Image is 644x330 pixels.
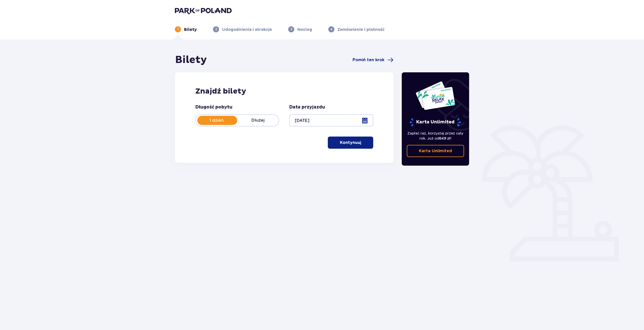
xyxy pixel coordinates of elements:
p: Nocleg [297,27,312,32]
p: Udogodnienia i atrakcje [222,27,272,32]
p: Data przyjazdu [289,104,325,110]
p: 4 [330,27,332,32]
p: 2 [215,27,217,32]
div: 3Nocleg [288,26,312,32]
p: 1 dzień [196,118,237,123]
div: 4Zamówienie i płatność [328,26,385,32]
img: Dwie karty całoroczne do Suntago z napisem 'UNLIMITED RELAX', na białym tle z tropikalnymi liśćmi... [415,81,455,110]
h2: Znajdź bilety [195,86,373,96]
h1: Bilety [175,54,207,66]
img: Park of Poland logo [175,7,232,14]
p: Zamówienie i płatność [337,27,385,32]
div: 1Bilety [175,26,197,32]
p: Długość pobytu [195,104,232,110]
a: Pomiń ten krok [353,57,393,63]
p: Kontynuuj [340,140,361,145]
div: 2Udogodnienia i atrakcje [213,26,272,32]
p: 3 [290,27,292,32]
a: Karta Unlimited [407,145,464,157]
p: 1 [177,27,179,32]
p: Zapłać raz, korzystaj przez cały rok. Już od ! [407,131,464,141]
p: Karta Unlimited [409,118,462,127]
span: Pomiń ten krok [353,57,384,63]
p: Dłużej [237,118,279,123]
p: Bilety [184,27,197,32]
span: 649 zł [439,136,450,140]
button: Kontynuuj [328,137,373,149]
p: Karta Unlimited [419,148,452,154]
